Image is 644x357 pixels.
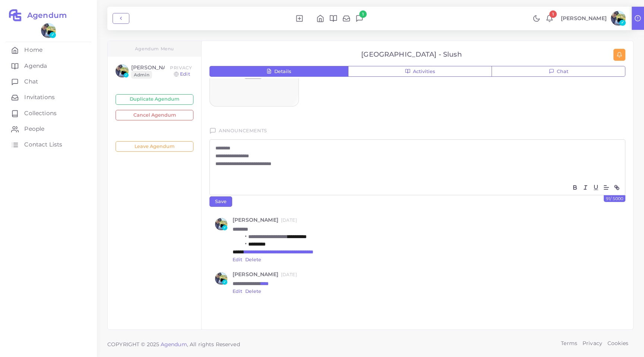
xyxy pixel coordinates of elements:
[24,125,44,133] span: People
[209,196,232,207] button: Save
[561,15,607,22] p: [PERSON_NAME]
[22,11,67,20] h2: Agendum
[606,196,610,201] span: 91
[6,58,91,74] a: Agenda
[180,71,190,78] a: Edit
[6,105,91,121] a: Collections
[233,271,278,278] a: [PERSON_NAME]
[6,42,91,58] a: Home
[543,14,556,22] a: 1
[116,141,193,152] button: Leave Agendum
[222,225,227,230] span: ✓
[274,69,291,74] span: Details
[24,78,38,86] span: Chat
[561,340,577,347] a: Terms
[233,288,243,294] a: Edit
[604,195,625,202] small: / 5000
[549,10,557,18] span: 1
[6,74,91,89] a: Chat
[327,14,340,22] li: Agenda
[353,14,366,22] li: Chat
[107,341,240,348] span: COPYRIGHT © 2025
[245,257,262,262] a: Delete
[24,93,55,101] span: Invitations
[583,340,602,347] a: Privacy
[6,121,91,137] a: People
[492,66,625,77] button: Chat
[619,20,626,26] span: ✓
[24,62,47,70] span: Agenda
[161,341,187,348] a: Agendum
[607,340,628,347] a: Cookies
[348,66,492,77] button: Activities
[281,217,297,223] small: [DATE]
[124,73,129,78] span: ✓
[281,272,297,277] small: [DATE]
[116,110,193,120] button: Cancel Agendum
[233,217,278,223] a: [PERSON_NAME]
[187,341,240,348] span: , All rights Reserved
[340,14,353,22] li: Invitations
[116,94,193,105] button: Duplicate Agendum
[413,69,435,74] span: Activities
[293,14,306,22] li: New Agendum
[353,14,366,22] a: 1
[222,279,227,285] span: ✓
[557,69,568,74] span: Chat
[6,89,91,105] a: Invitations
[170,65,192,70] span: Privacy
[314,14,327,22] li: Home
[24,46,42,54] span: Home
[209,66,348,77] button: Details
[50,32,56,38] span: ✓
[361,51,462,59] h4: [GEOGRAPHIC_DATA] - Slush
[24,140,62,149] span: Contact Lists
[131,64,177,71] h4: [PERSON_NAME]
[6,137,91,152] a: Contact Lists
[131,71,152,78] span: Admin
[233,257,243,262] a: Edit
[359,10,367,18] span: 1
[219,128,267,133] h6: Announcements
[24,109,57,117] span: Collections
[135,46,174,51] h5: Agendum Menu
[245,288,262,294] a: Delete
